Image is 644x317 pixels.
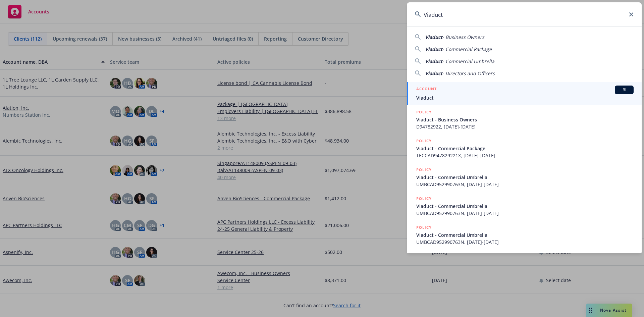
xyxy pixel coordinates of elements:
[416,94,634,101] span: Viaduct
[407,163,642,192] a: POLICYViaduct - Commercial UmbrellaUMBCAD952990763N, [DATE]-[DATE]
[416,224,432,231] h5: POLICY
[416,239,634,246] span: UMBCAD952990763N, [DATE]-[DATE]
[442,46,492,52] span: - Commercial Package
[425,46,442,52] span: Viaduct
[442,70,495,76] span: - Directors and Officers
[416,123,634,130] span: D94782922, [DATE]-[DATE]
[425,70,442,76] span: Viaduct
[425,58,442,64] span: Viaduct
[416,195,432,202] h5: POLICY
[407,105,642,134] a: POLICYViaduct - Business OwnersD94782922, [DATE]-[DATE]
[416,116,634,123] span: Viaduct - Business Owners
[618,87,631,93] span: BI
[442,58,494,64] span: - Commercial Umbrella
[416,86,437,94] h5: ACCOUNT
[416,210,634,217] span: UMBCAD952990763N, [DATE]-[DATE]
[416,152,634,159] span: TECCAD947829221X, [DATE]-[DATE]
[407,192,642,220] a: POLICYViaduct - Commercial UmbrellaUMBCAD952990763N, [DATE]-[DATE]
[416,174,634,181] span: Viaduct - Commercial Umbrella
[425,34,442,40] span: Viaduct
[442,34,484,40] span: - Business Owners
[407,2,642,27] input: Search...
[407,134,642,163] a: POLICYViaduct - Commercial PackageTECCAD947829221X, [DATE]-[DATE]
[407,220,642,249] a: POLICYViaduct - Commercial UmbrellaUMBCAD952990763N, [DATE]-[DATE]
[416,203,634,210] span: Viaduct - Commercial Umbrella
[416,109,432,115] h5: POLICY
[407,82,642,105] a: ACCOUNTBIViaduct
[416,138,432,144] h5: POLICY
[416,181,634,188] span: UMBCAD952990763N, [DATE]-[DATE]
[416,231,634,239] span: Viaduct - Commercial Umbrella
[416,166,432,173] h5: POLICY
[416,145,634,152] span: Viaduct - Commercial Package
